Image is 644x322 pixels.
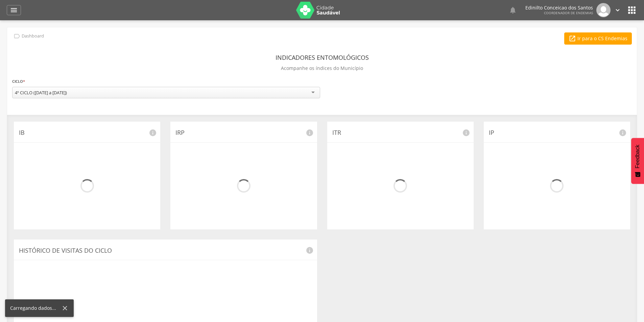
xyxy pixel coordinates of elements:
i:  [626,5,637,16]
a:  [509,3,517,17]
i:  [10,6,18,14]
p: ITR [332,128,469,137]
a:  [7,5,21,15]
header: Indicadores Entomológicos [276,51,369,64]
span: Feedback [635,145,641,168]
p: Edinilto Conceicao dos Santos [525,5,593,10]
i: info [619,129,627,137]
i:  [13,32,21,40]
div: Carregando dados... [10,305,61,312]
label: Ciclo [12,78,25,85]
a:  [614,3,621,17]
p: Histórico de Visitas do Ciclo [19,246,312,255]
i: info [462,129,470,137]
i:  [614,6,621,14]
i: info [149,129,157,137]
i: info [306,246,314,254]
p: IP [489,128,625,137]
span: Coordenador de Endemias [544,10,593,15]
p: IRP [175,128,312,137]
button: Feedback - Mostrar pesquisa [631,138,644,184]
a: Ir para o CS Endemias [564,32,632,45]
i:  [509,6,517,14]
p: Acompanhe os índices do Município [281,64,363,73]
p: IB [19,128,155,137]
i: info [306,129,314,137]
div: 4º CICLO ([DATE] a [DATE]) [15,90,67,96]
p: Dashboard [22,33,44,39]
i:  [569,35,576,42]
